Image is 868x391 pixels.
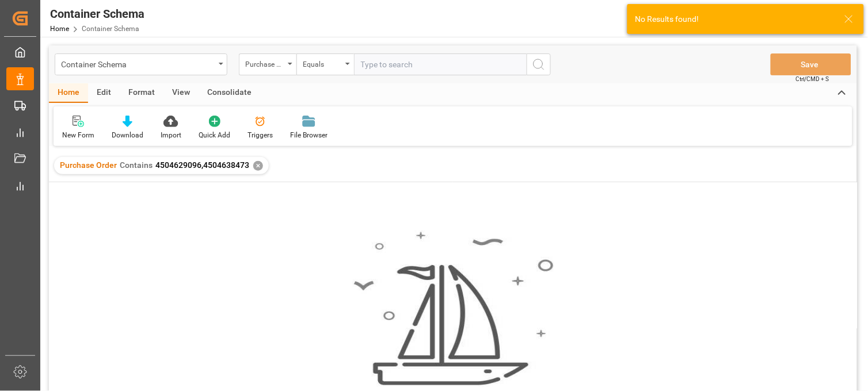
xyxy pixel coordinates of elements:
[635,13,833,25] div: No Results found!
[112,130,143,140] div: Download
[354,53,527,75] input: Type to search
[253,161,263,171] div: ✕
[245,56,284,70] div: Purchase Order
[248,130,273,140] div: Triggers
[296,53,354,75] button: open menu
[771,53,851,75] button: Save
[88,83,120,103] div: Edit
[60,160,117,170] span: Purchase Order
[199,130,230,140] div: Quick Add
[199,83,260,103] div: Consolidate
[62,130,94,140] div: New Form
[120,160,153,170] span: Contains
[61,56,215,71] div: Container Schema
[527,53,551,75] button: search button
[50,25,69,33] a: Home
[120,83,163,103] div: Format
[49,83,88,103] div: Home
[290,130,328,140] div: File Browser
[55,53,227,75] button: open menu
[352,231,554,387] img: smooth_sailing.jpeg
[50,5,144,22] div: Container Schema
[155,160,249,170] span: 4504629096,4504638473
[163,83,199,103] div: View
[161,130,181,140] div: Import
[239,53,296,75] button: open menu
[303,56,342,70] div: Equals
[796,75,829,83] span: Ctrl/CMD + S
